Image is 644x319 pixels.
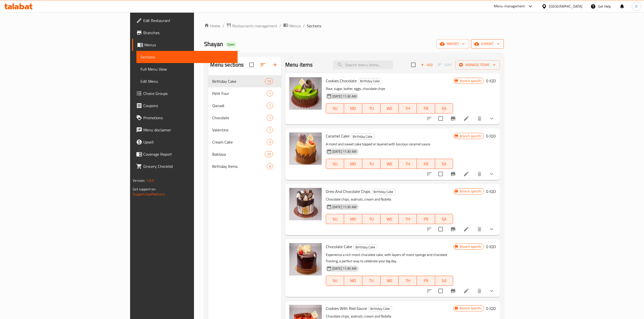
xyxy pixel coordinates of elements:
[383,160,397,168] span: WE
[265,151,273,157] div: items
[265,79,273,84] span: 13
[351,134,374,139] span: Birthday Cake
[146,177,154,184] span: 1.0.0
[419,277,433,284] span: FR
[353,244,378,250] div: Birthday Cake
[283,23,301,29] a: Menus
[143,151,234,157] span: Coverage Report
[399,103,417,113] button: TH
[364,105,379,112] span: TU
[368,306,392,312] span: Birthday Cake
[326,141,453,147] p: A moist and sweet cake topped or layered with luscious caramel sauce.
[458,189,484,194] span: Branch specific
[212,78,265,84] span: Birthday Cake
[330,266,359,271] span: [DATE] 11:30 AM
[328,105,342,112] span: SU
[267,103,273,109] div: items
[267,140,273,145] span: 3
[328,215,342,223] span: SU
[143,115,234,121] span: Promotions
[549,4,582,9] div: [GEOGRAPHIC_DATA]
[132,27,238,39] a: Branches
[212,163,266,169] span: Birthday Items
[383,215,397,223] span: WE
[399,214,417,224] button: TH
[635,4,637,9] span: K
[133,186,156,192] span: Get support on:
[344,159,362,169] button: MO
[132,124,238,136] a: Menu disclaimer
[435,286,446,296] span: Select to update
[226,23,277,29] a: Restaurants management
[346,160,360,168] span: MO
[346,277,360,284] span: MO
[489,226,495,232] svg: Show Choices
[408,59,419,70] span: Select section
[399,276,417,286] button: TH
[267,163,273,169] div: items
[143,139,234,145] span: Upsell
[289,23,301,29] span: Menus
[208,112,281,124] div: Chocolate1
[303,23,305,29] li: /
[494,3,525,9] div: Menu-management
[208,87,281,99] div: Petit Four1
[289,243,322,275] img: Chocolate Cake
[212,127,266,133] span: Valentine
[267,127,273,133] div: items
[362,159,381,169] button: TU
[447,112,459,125] button: Branch-specific-item
[471,39,504,49] button: export
[246,59,257,70] span: Select all sections
[133,191,165,197] a: Support.OpsPlatform
[368,306,392,312] div: Birthday Cake
[328,160,342,168] span: SU
[326,214,344,224] button: SU
[344,103,362,113] button: MO
[208,73,281,174] nav: Menu sections
[419,105,433,112] span: FR
[419,160,433,168] span: FR
[463,115,469,122] a: Edit menu item
[437,277,451,284] span: SA
[419,61,435,69] button: Add
[257,59,269,71] span: Sort sections
[212,103,266,109] span: Qanadi
[437,39,469,49] button: import
[212,115,266,121] span: Chocolate
[362,276,381,286] button: TU
[475,41,500,47] span: export
[447,168,459,180] button: Branch-specific-item
[208,148,281,160] div: Baklava20
[344,276,362,286] button: MO
[143,163,234,169] span: Grocery Checklist
[212,139,266,145] span: Cream Cake
[489,115,495,122] svg: Show Choices
[267,164,273,169] span: 6
[212,90,266,96] span: Petit Four
[279,23,281,29] li: /
[267,115,273,120] span: 1
[437,160,451,168] span: SA
[437,105,451,112] span: SA
[289,132,322,165] img: Caramel Cake
[132,160,238,172] a: Grocery Checklist
[486,285,498,297] button: show more
[435,159,453,169] button: SA
[473,223,486,235] button: delete
[140,66,234,72] span: Full Menu View
[326,188,370,195] span: Oreo And Chocolate Chips
[423,168,435,180] button: sort-choices
[144,42,234,48] span: Menus
[458,244,484,249] span: Branch specific
[208,160,281,172] div: Birthday Items6
[132,14,238,27] a: Edit Restaurant
[358,78,382,84] span: Birthday Cake
[447,223,459,235] button: Branch-specific-item
[289,188,322,220] img: Oreo And Chocolate Chips
[326,243,352,250] span: Chocolate Cake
